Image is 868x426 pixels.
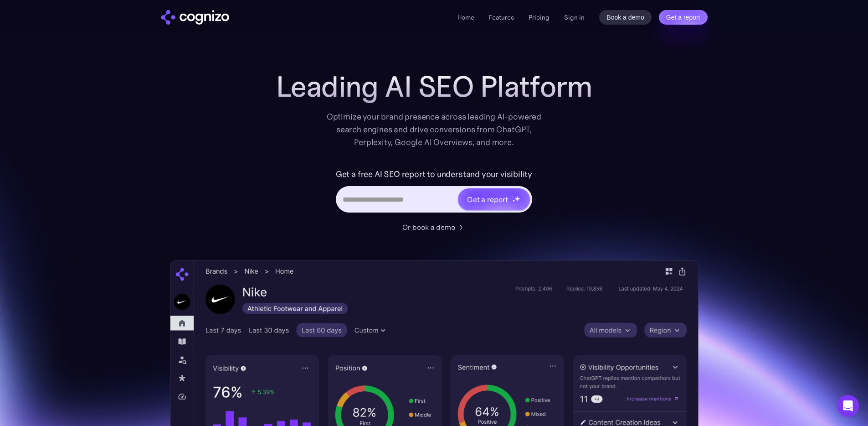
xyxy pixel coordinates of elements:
img: cognizo logo [161,10,229,25]
img: star [512,196,514,197]
a: Pricing [529,13,550,21]
a: Or book a demo [402,222,466,233]
div: Or book a demo [402,222,455,233]
a: home [161,10,229,25]
div: Optimize your brand presence across leading AI-powered search engines and drive conversions from ... [322,110,546,149]
a: Get a report [659,10,708,25]
div: Get a report [467,194,508,205]
img: star [514,196,520,202]
a: Get a reportstarstarstar [457,187,531,211]
a: Features [489,13,514,21]
a: Sign in [564,12,585,23]
div: Open Intercom Messenger [837,395,859,417]
form: Hero URL Input Form [336,167,532,217]
a: Home [457,13,474,21]
label: Get a free AI SEO report to understand your visibility [336,167,532,182]
a: Book a demo [599,10,652,25]
h1: Leading AI SEO Platform [276,70,592,103]
img: star [512,199,515,203]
